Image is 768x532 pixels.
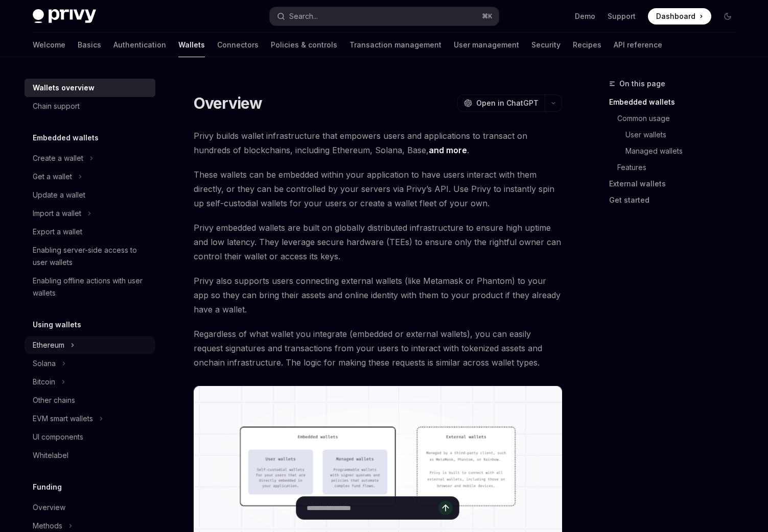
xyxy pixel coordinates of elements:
a: Wallets overview [25,79,155,97]
a: Other chains [25,391,155,409]
div: Other chains [33,394,75,406]
div: Enabling server-side access to user wallets [33,244,149,269]
h5: Embedded wallets [33,132,99,144]
button: Toggle Solana section [25,354,155,373]
a: Transaction management [350,33,441,57]
span: Privy builds wallet infrastructure that empowers users and applications to transact on hundreds o... [194,129,562,157]
a: Enabling server-side access to user wallets [25,241,155,272]
h1: Overview [194,94,263,112]
span: Privy embedded wallets are built on globally distributed infrastructure to ensure high uptime and... [194,221,562,263]
div: Create a wallet [33,152,83,164]
a: Support [608,11,636,21]
a: Basics [78,33,101,57]
button: Toggle EVM smart wallets section [25,409,155,428]
div: Export a wallet [33,226,82,238]
div: Ethereum [33,339,64,351]
span: These wallets can be embedded within your application to have users interact with them directly, ... [194,167,562,210]
span: Open in ChatGPT [476,98,539,108]
a: Embedded wallets [609,94,744,110]
a: Connectors [217,33,259,57]
a: Get started [609,192,744,208]
a: Dashboard [648,8,711,25]
a: Managed wallets [609,143,744,159]
a: Welcome [33,33,65,57]
a: Enabling offline actions with user wallets [25,272,155,302]
a: Export a wallet [25,223,155,241]
div: Whitelabel [33,449,68,462]
a: Recipes [573,33,601,57]
span: On this page [619,78,665,90]
div: Get a wallet [33,171,72,183]
input: Ask a question... [307,497,438,519]
span: Regardless of what wallet you integrate (embedded or external wallets), you can easily request si... [194,327,562,370]
a: Common usage [609,110,744,127]
button: Toggle Create a wallet section [25,149,155,167]
button: Toggle Bitcoin section [25,373,155,391]
a: External wallets [609,176,744,192]
a: Policies & controls [271,33,337,57]
h5: Using wallets [33,319,81,331]
a: Authentication [113,33,166,57]
button: Send message [438,501,453,515]
a: User wallets [609,127,744,143]
button: Toggle dark mode [719,8,736,25]
img: dark logo [33,9,96,23]
div: Overview [33,501,65,514]
div: Bitcoin [33,376,55,388]
span: Dashboard [656,11,695,21]
span: ⌘ K [482,12,493,20]
button: Toggle Get a wallet section [25,167,155,186]
div: Update a wallet [33,189,85,201]
button: Toggle Ethereum section [25,336,155,354]
div: Enabling offline actions with user wallets [33,275,149,299]
a: Whitelabel [25,446,155,465]
a: Wallets [178,33,205,57]
a: User management [454,33,519,57]
a: Features [609,159,744,176]
div: EVM smart wallets [33,413,93,425]
a: Demo [575,11,595,21]
a: and more [429,145,467,156]
div: Solana [33,357,56,370]
button: Toggle Import a wallet section [25,204,155,223]
a: Overview [25,498,155,517]
a: UI components [25,428,155,446]
div: Import a wallet [33,207,81,220]
a: Chain support [25,97,155,115]
button: Open search [270,7,499,26]
a: Update a wallet [25,186,155,204]
a: API reference [614,33,662,57]
span: Privy also supports users connecting external wallets (like Metamask or Phantom) to your app so t... [194,274,562,317]
h5: Funding [33,481,62,493]
div: Search... [289,10,318,22]
button: Open in ChatGPT [457,94,545,112]
a: Security [531,33,561,57]
div: UI components [33,431,83,443]
div: Methods [33,520,62,532]
div: Chain support [33,100,80,112]
div: Wallets overview [33,82,95,94]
